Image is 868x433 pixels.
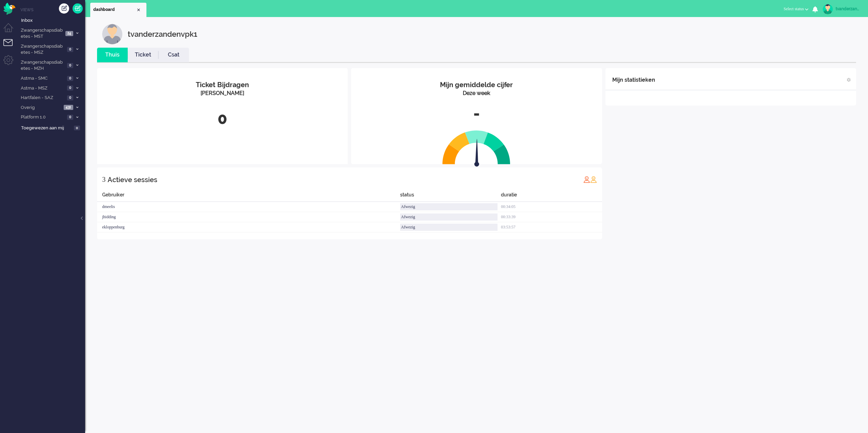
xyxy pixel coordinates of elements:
[73,3,83,14] a: Quick Ticket
[20,75,65,82] span: Astma - SMC
[67,85,73,91] span: 0
[128,24,197,44] div: tvanderzandenvpk1
[20,85,65,92] span: Astma - MSZ
[97,202,400,212] div: dmeelis
[501,212,602,222] div: 00:33:39
[3,3,15,15] img: flow_omnibird.svg
[442,130,510,164] img: semi_circle.svg
[102,80,343,90] div: Ticket Bijdragen
[67,95,73,100] span: 0
[102,24,123,44] img: customer.svg
[20,16,85,24] a: Inbox
[784,6,804,11] span: Select status
[356,102,597,125] div: -
[64,105,73,110] span: 431
[356,80,597,90] div: Mijn gemiddelde cijfer
[612,73,655,87] div: Mijn statistieken
[20,124,85,131] a: Toegewezen aan mij 0
[583,176,590,183] img: profile_red.svg
[59,3,69,14] div: Creëer ticket
[97,191,400,202] div: Gebruiker
[3,39,19,54] li: Tickets menu
[20,95,65,101] span: Hartfalen - SAZ
[3,4,15,10] a: Omnidesk
[93,7,136,13] span: dashboard
[20,43,65,56] span: Zwangerschapsdiabetes - MSZ
[128,48,158,62] li: Ticket
[3,23,19,38] li: Dashboard menu
[20,27,63,40] span: Zwangerschapsdiabetes - MST
[836,5,861,12] div: tvanderzandenvpk1
[20,59,65,72] span: Zwangerschapsdiabetes - MZH
[67,115,73,120] span: 0
[97,212,400,222] div: jhidding
[501,191,602,202] div: duratie
[97,48,128,62] li: Thuis
[400,203,498,210] div: Afwezig
[20,7,85,13] li: Views
[356,90,597,97] div: Deze week
[102,90,343,97] div: [PERSON_NAME]
[823,4,833,14] img: avatar
[590,176,597,183] img: profile_orange.svg
[108,173,157,187] div: Actieve sessies
[67,47,73,52] span: 0
[136,7,141,13] div: Close tab
[462,139,492,168] img: arrow.svg
[821,4,861,14] a: tvanderzandenvpk1
[21,17,85,24] span: Inbox
[158,48,189,62] li: Csat
[20,114,65,121] span: Platform 1.0
[90,3,146,17] li: Dashboard
[21,125,72,131] span: Toegewezen aan mij
[779,4,812,14] button: Select status
[65,31,73,36] span: 24
[74,126,80,131] span: 0
[400,213,498,221] div: Afwezig
[97,222,400,232] div: ekloppenburg
[501,202,602,212] div: 00:34:05
[128,51,158,59] a: Ticket
[97,51,128,59] a: Thuis
[400,224,498,231] div: Afwezig
[779,2,812,17] li: Select status
[20,105,62,111] span: Overig
[158,51,189,59] a: Csat
[501,222,602,232] div: 03:53:57
[3,55,19,70] li: Admin menu
[400,191,501,202] div: status
[102,173,106,186] div: 3
[102,108,343,130] div: 0
[67,63,73,68] span: 0
[67,76,73,81] span: 0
